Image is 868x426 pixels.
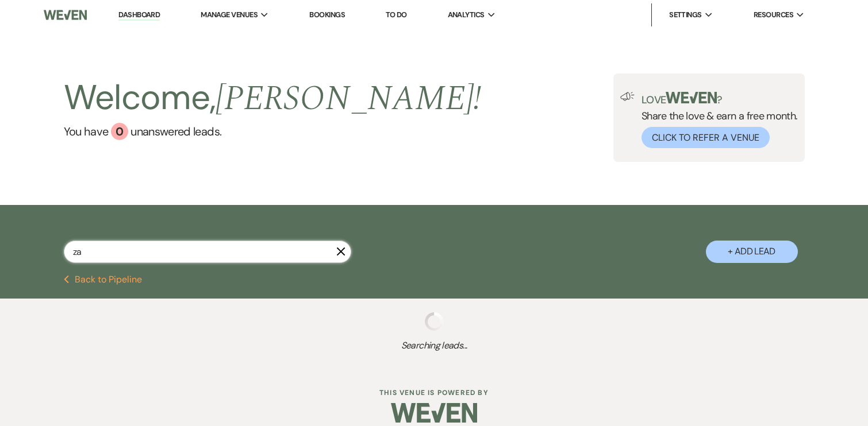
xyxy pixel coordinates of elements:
div: Share the love & earn a free month. [635,92,798,148]
img: loading spinner [425,312,443,331]
span: [PERSON_NAME] ! [216,72,481,125]
span: Manage Venues [201,9,258,21]
button: + Add Lead [706,241,798,263]
a: To Do [386,10,407,20]
h2: Welcome, [64,73,482,123]
input: Search by name, event date, email address or phone number [64,241,351,263]
span: Resources [754,9,793,21]
button: Back to Pipeline [64,275,143,284]
span: Settings [669,9,702,21]
img: weven-logo-green.svg [666,92,717,103]
img: Weven Logo [44,3,87,27]
p: Love ? [642,92,798,105]
img: loud-speaker-illustration.svg [620,92,635,101]
a: Dashboard [118,10,160,21]
button: Click to Refer a Venue [642,127,770,148]
a: You have 0 unanswered leads. [64,123,482,140]
span: Analytics [448,9,485,21]
span: Searching leads... [44,339,825,353]
a: Bookings [309,10,345,20]
div: 0 [111,123,128,140]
